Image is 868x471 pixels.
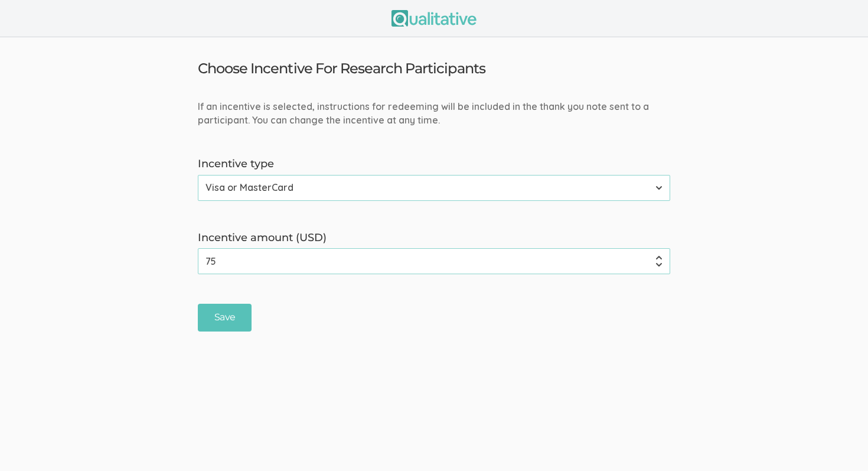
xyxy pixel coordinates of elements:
[198,61,485,76] h3: Choose Incentive For Research Participants
[189,100,679,127] div: If an incentive is selected, instructions for redeeming will be included in the thank you note se...
[198,157,670,172] label: Incentive type
[198,230,670,246] label: Incentive amount (USD)
[198,304,252,332] input: Save
[391,10,477,27] img: Qualitative
[809,414,868,471] iframe: Chat Widget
